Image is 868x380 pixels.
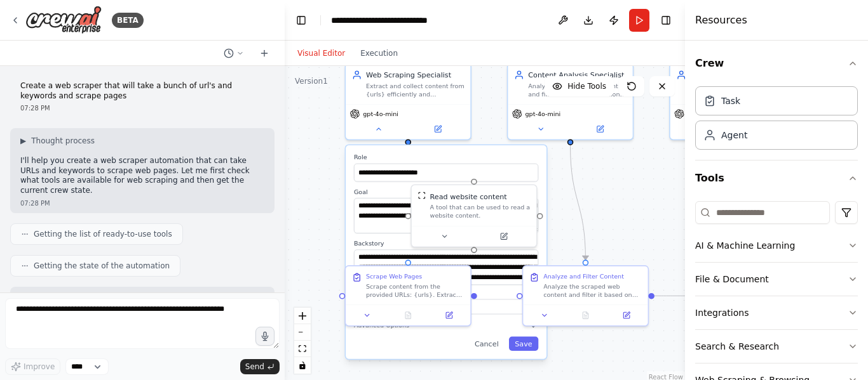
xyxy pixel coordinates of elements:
button: fit view [294,341,311,357]
div: Analyze scraped web content and filter relevant information based on {keywords}, identifying patt... [528,82,627,98]
button: AI & Machine Learning [695,229,858,262]
button: Open in side panel [431,309,466,321]
div: Read website content [430,192,507,202]
button: Save [509,337,539,351]
button: Integrations [695,296,858,329]
button: Hide left sidebar [292,11,310,29]
div: Agent [721,129,747,141]
p: Create a web scraper that will take a bunch of url's and keywords and scrape pages [20,81,264,101]
p: Perfect! I can see there are web scraping tools available. Now I'll create a comprehensive web sc... [20,292,264,322]
div: Scrape content from the provided URLs: {urls}. Extract all text content, headings, and relevant i... [366,282,465,299]
div: 07:28 PM [20,199,264,208]
img: ScrapeWebsiteTool [417,192,426,200]
div: Analyze and Filter Content [543,272,624,280]
button: Open in side panel [609,309,644,321]
g: Edge from abc281fb-6968-4957-a44a-2bd7551d0b57 to 10108913-9792-4c18-8c4b-690546a22cdc [566,145,591,259]
span: Advanced Options [354,322,409,330]
div: Extract and collect content from {urls} efficiently and accurately, ensuring all relevant data is... [366,82,465,98]
button: ▶Thought process [20,136,95,146]
button: Switch to previous chat [219,46,249,61]
button: Start a new chat [254,46,275,61]
div: Web Scraping SpecialistExtract and collect content from {urls} efficiently and accurately, ensuri... [345,63,471,140]
span: Improve [24,362,55,372]
div: Web Scraping Specialist [366,70,465,80]
g: Edge from 10108913-9792-4c18-8c4b-690546a22cdc to cc7a053d-c203-4db9-9cd9-042d976d1f28 [654,291,694,301]
button: Send [240,359,280,374]
button: Hide Tools [545,76,614,96]
div: Task [721,95,740,107]
div: Scrape Web Pages [366,272,422,280]
label: Role [354,154,538,162]
button: Cancel [468,337,505,351]
button: Execution [353,46,405,61]
nav: breadcrumb [331,14,428,27]
button: zoom out [294,324,311,341]
img: Logo [25,6,102,34]
div: React Flow controls [294,308,311,374]
label: Backstory [354,239,538,247]
span: Thought process [31,136,95,146]
button: No output available [564,309,607,321]
button: Open in side panel [409,123,466,135]
button: No output available [386,309,430,321]
p: I'll help you create a web scraper automation that can take URLs and keywords to scrape web pages... [20,156,264,195]
div: A tool that can be used to read a website content. [430,204,531,220]
span: Getting the list of ready-to-use tools [34,229,172,239]
div: Content Analysis SpecialistAnalyze scraped web content and filter relevant information based on {... [507,63,634,140]
button: Improve [5,358,60,375]
div: BETA [112,13,144,28]
button: Click to speak your automation idea [255,327,275,346]
div: 07:28 PM [20,103,264,113]
button: Visual Editor [290,46,353,61]
div: Crew [695,81,858,160]
h4: Resources [695,13,747,28]
div: ScrapeWebsiteToolRead website contentA tool that can be used to read a website content. [410,184,537,247]
button: Open in side panel [475,230,532,242]
div: Analyze and Filter ContentAnalyze the scraped web content and filter it based on the provided key... [522,265,649,327]
span: gpt-4o-mini [526,110,561,118]
div: Scrape Web PagesScrape content from the provided URLs: {urls}. Extract all text content, headings... [345,265,471,327]
button: Search & Research [695,330,858,363]
label: Goal [354,188,538,196]
span: Hide Tools [567,81,606,91]
span: Getting the state of the automation [34,261,170,271]
span: Send [245,362,264,372]
button: Hide right sidebar [657,11,675,29]
button: File & Document [695,263,858,296]
button: Tools [695,161,858,196]
div: Analyze the scraped web content and filter it based on the provided keywords: {keywords}. Identif... [543,282,642,299]
button: Crew [695,46,858,81]
button: Advanced Options [354,320,538,331]
div: Content Analysis Specialist [528,70,627,80]
span: gpt-4o-mini [363,110,398,118]
div: Version 1 [295,76,328,86]
button: zoom in [294,308,311,324]
span: ▶ [20,136,26,146]
button: Open in side panel [571,123,628,135]
button: toggle interactivity [294,357,311,374]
